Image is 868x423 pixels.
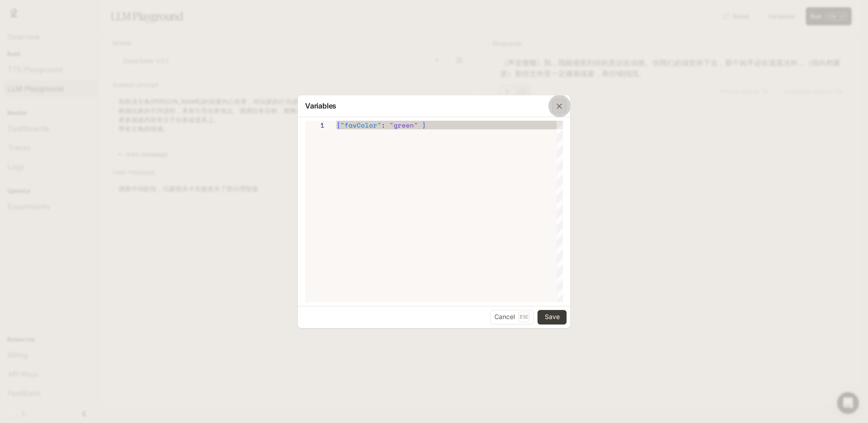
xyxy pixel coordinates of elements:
[305,100,336,111] p: Variables
[390,120,418,130] span: "green"
[381,120,385,130] span: :
[340,120,381,130] span: "favColor"
[305,121,325,129] div: 1
[538,310,567,325] button: Save
[490,310,534,325] button: CancelEsc
[518,312,530,322] p: Esc
[422,120,426,130] span: }
[336,120,340,130] span: {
